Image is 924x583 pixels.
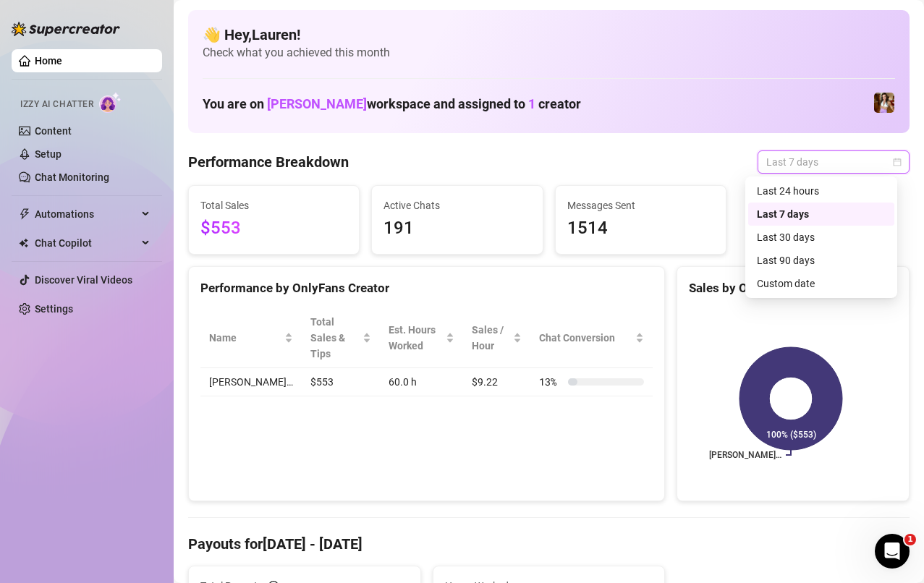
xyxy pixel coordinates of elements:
span: [PERSON_NAME] [267,96,367,111]
div: Performance by OnlyFans Creator [200,278,653,298]
span: Check what you achieved this month [203,45,895,61]
span: Last 7 days [766,151,901,173]
span: 1 [528,96,535,111]
span: Name [209,330,281,346]
div: Est. Hours Worked [389,322,443,354]
span: Messages Sent [567,197,714,213]
span: Chat Copilot [35,231,137,255]
h1: You are on workspace and assigned to creator [203,96,581,112]
img: Chat Copilot [19,238,28,248]
div: Last 30 days [748,226,894,249]
div: Last 90 days [757,252,886,268]
iframe: Intercom live chat [875,534,910,569]
text: [PERSON_NAME]… [709,450,781,460]
td: $9.22 [463,368,530,396]
a: Content [35,125,72,137]
span: Sales / Hour [472,322,510,354]
a: Settings [35,303,73,315]
div: Last 24 hours [757,183,886,199]
img: logo-BBDzfeDw.svg [12,22,120,36]
span: 1 [904,534,916,545]
span: Total Sales & Tips [310,314,360,362]
h4: Performance Breakdown [188,152,349,172]
a: Discover Viral Videos [35,274,132,286]
img: Elena [874,93,894,113]
a: Chat Monitoring [35,171,109,183]
div: Custom date [757,276,886,291]
span: $553 [200,215,347,242]
span: 1514 [567,215,714,242]
a: Setup [35,148,62,160]
th: Sales / Hour [463,308,530,368]
td: [PERSON_NAME]… [200,368,302,396]
img: AI Chatter [99,92,122,113]
th: Chat Conversion [530,308,653,368]
span: Automations [35,203,137,226]
span: Active Chats [383,197,530,213]
div: Last 7 days [748,203,894,226]
td: 60.0 h [380,368,463,396]
span: 191 [383,215,530,242]
span: Total Sales [200,197,347,213]
span: Izzy AI Chatter [20,98,93,111]
div: Last 30 days [757,229,886,245]
span: calendar [893,158,902,166]
th: Name [200,308,302,368]
h4: 👋 Hey, Lauren ! [203,25,895,45]
div: Custom date [748,272,894,295]
span: thunderbolt [19,208,30,220]
div: Last 7 days [757,206,886,222]
th: Total Sales & Tips [302,308,380,368]
div: Sales by OnlyFans Creator [689,278,897,298]
span: 13 % [539,374,562,390]
a: Home [35,55,62,67]
span: Chat Conversion [539,330,632,346]
td: $553 [302,368,380,396]
div: Last 24 hours [748,179,894,203]
h4: Payouts for [DATE] - [DATE] [188,534,910,554]
div: Last 90 days [748,249,894,272]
